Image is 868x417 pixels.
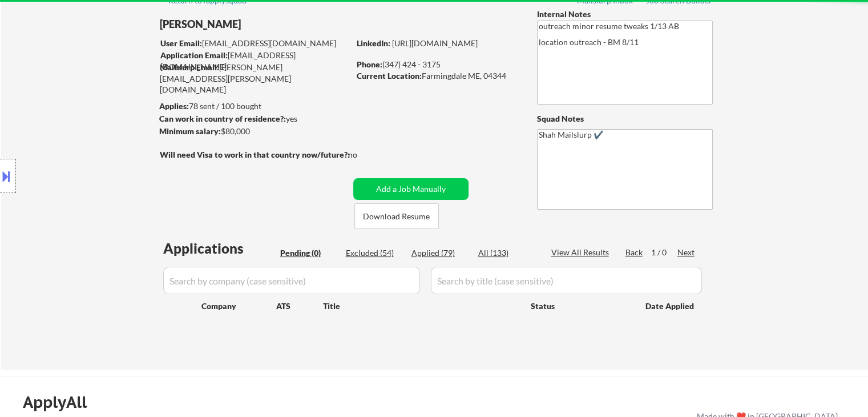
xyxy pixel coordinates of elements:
strong: Phone: [357,59,382,69]
div: $80,000 [159,126,349,137]
strong: Mailslurp Email: [160,62,219,72]
div: Applied (79) [411,247,469,259]
input: Search by title (case sensitive) [431,267,702,294]
div: Pending (0) [280,247,337,259]
div: no [348,149,381,161]
strong: User Email: [160,38,202,48]
input: Search by company (case sensitive) [163,267,420,294]
div: [EMAIL_ADDRESS][DOMAIN_NAME] [160,50,349,72]
div: Back [625,247,644,258]
strong: Can work in country of residence?: [159,114,286,123]
strong: LinkedIn: [357,38,390,48]
div: Applications [163,242,276,255]
div: 78 sent / 100 bought [159,101,349,112]
div: [PERSON_NAME] [160,17,394,31]
div: Title [323,300,520,312]
div: Excluded (54) [346,247,403,259]
div: Farmingdale ME, 04344 [357,70,518,82]
div: ATS [276,300,323,312]
button: Add a Job Manually [353,178,469,200]
div: View All Results [551,247,612,258]
div: [PERSON_NAME][EMAIL_ADDRESS][PERSON_NAME][DOMAIN_NAME] [160,62,349,95]
div: ApplyAll [23,392,100,412]
div: Next [677,247,696,258]
div: All (133) [478,247,535,259]
div: 1 / 0 [651,247,677,258]
div: [EMAIL_ADDRESS][DOMAIN_NAME] [160,38,349,49]
div: yes [159,113,346,125]
strong: Application Email: [160,50,228,60]
div: Date Applied [645,300,696,312]
strong: Current Location: [357,71,422,81]
div: (347) 424 - 3175 [357,59,518,70]
div: Squad Notes [537,113,713,125]
a: [URL][DOMAIN_NAME] [392,38,478,48]
div: Status [531,295,629,316]
div: Internal Notes [537,9,713,20]
strong: Will need Visa to work in that country now/future?: [160,150,350,159]
div: Company [201,300,276,312]
button: Download Resume [354,203,439,229]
